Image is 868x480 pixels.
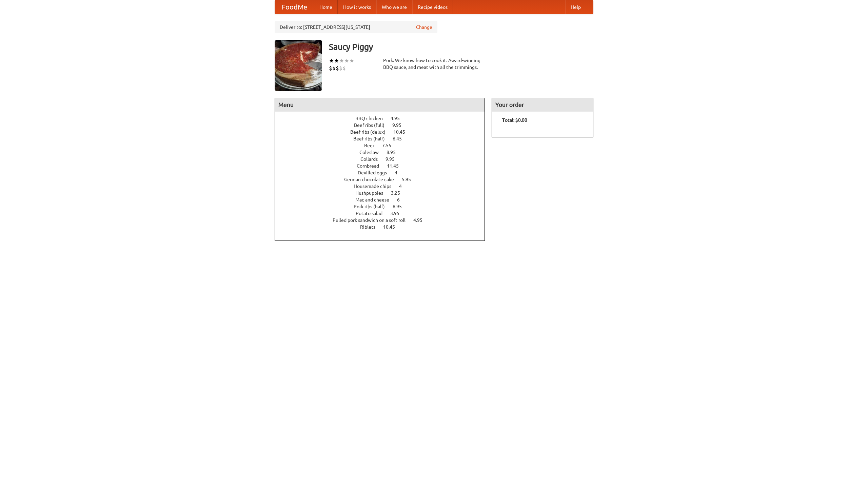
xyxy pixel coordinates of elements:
span: 6 [397,197,407,203]
b: Total: $0.00 [502,117,527,123]
span: BBQ chicken [355,116,390,121]
img: angular.jpg [275,40,322,91]
a: How it works [338,0,376,14]
span: 11.45 [387,163,406,169]
a: Beef ribs (full) 9.95 [354,122,414,128]
span: 3.25 [391,190,407,196]
li: $ [342,64,346,72]
span: 4 [395,170,404,175]
a: Who we are [376,0,412,14]
span: Beef ribs (delux) [350,129,392,135]
li: $ [339,64,342,72]
a: Potato salad 3.95 [356,211,412,216]
h4: Menu [275,98,485,112]
span: Housemade chips [354,184,398,189]
h3: Saucy Piggy [329,40,593,54]
span: 10.45 [393,129,412,135]
span: Pulled pork sandwich on a soft roll [333,217,412,223]
li: ★ [339,57,344,64]
span: 3.95 [390,211,406,216]
span: Pork ribs (half) [354,204,392,209]
a: Riblets 10.45 [360,224,408,230]
span: 4.95 [413,217,429,223]
li: ★ [334,57,339,64]
a: FoodMe [275,0,314,14]
a: Cornbread 11.45 [357,163,411,169]
a: Change [416,24,432,31]
a: Housemade chips 4 [354,184,414,189]
span: 4 [399,184,409,189]
span: Collards [360,156,384,162]
span: Potato salad [356,211,389,216]
a: Pork ribs (half) 6.95 [354,204,414,209]
span: German chocolate cake [344,177,401,182]
span: 6.45 [393,136,409,141]
span: Coleslaw [359,150,386,155]
span: 6.95 [393,204,409,209]
li: ★ [329,57,334,64]
div: Deliver to: [STREET_ADDRESS][US_STATE] [275,21,437,33]
span: Beef ribs (half) [353,136,392,141]
span: 10.45 [383,224,402,230]
span: Mac and cheese [355,197,396,203]
span: 7.55 [382,143,398,148]
a: Coleslaw 8.95 [359,150,408,155]
span: 4.95 [391,116,407,121]
a: Devilled eggs 4 [358,170,410,175]
a: Collards 9.95 [360,156,407,162]
li: $ [332,64,336,72]
a: Beer 7.55 [364,143,404,148]
a: Home [314,0,338,14]
a: BBQ chicken 4.95 [355,116,412,121]
span: Riblets [360,224,382,230]
a: Mac and cheese 6 [355,197,412,203]
h4: Your order [492,98,593,112]
span: 9.95 [386,156,401,162]
a: Help [565,0,586,14]
a: Beef ribs (half) 6.45 [353,136,414,141]
li: ★ [344,57,349,64]
a: Hushpuppies 3.25 [355,190,413,196]
span: 9.95 [392,122,408,128]
li: ★ [349,57,354,64]
span: Beer [364,143,381,148]
a: Beef ribs (delux) 10.45 [350,129,418,135]
span: 8.95 [387,150,402,155]
li: $ [336,64,339,72]
span: Devilled eggs [358,170,394,175]
span: Beef ribs (full) [354,122,391,128]
a: Recipe videos [412,0,453,14]
div: Pork. We know how to cook it. Award-winning BBQ sauce, and meat with all the trimmings. [383,57,485,71]
span: Cornbread [357,163,386,169]
a: German chocolate cake 5.95 [344,177,423,182]
span: Hushpuppies [355,190,390,196]
li: $ [329,64,332,72]
a: Pulled pork sandwich on a soft roll 4.95 [333,217,435,223]
span: 5.95 [402,177,418,182]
